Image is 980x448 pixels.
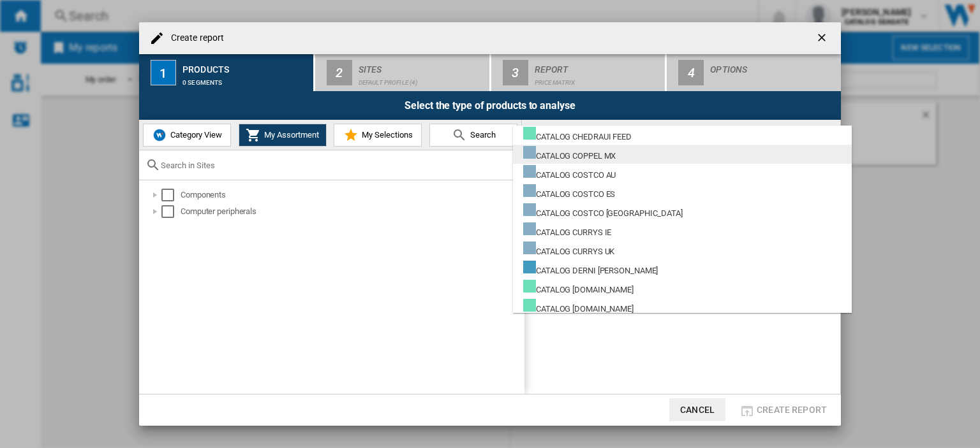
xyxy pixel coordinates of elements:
div: CATALOG DERNI [PERSON_NAME] [523,261,658,277]
div: CATALOG CURRYS UK [523,242,614,257]
div: CATALOG COSTCO ES [523,184,615,200]
div: CATALOG CHEDRAUI FEED [523,127,632,143]
div: CATALOG CURRYS IE [523,222,611,238]
div: CATALOG [DOMAIN_NAME] [523,280,634,296]
div: CATALOG [DOMAIN_NAME] [523,299,634,315]
div: CATALOG COSTCO [GEOGRAPHIC_DATA] [523,203,683,219]
div: CATALOG COSTCO AU [523,165,616,181]
div: CATALOG COPPEL MX [523,146,616,162]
